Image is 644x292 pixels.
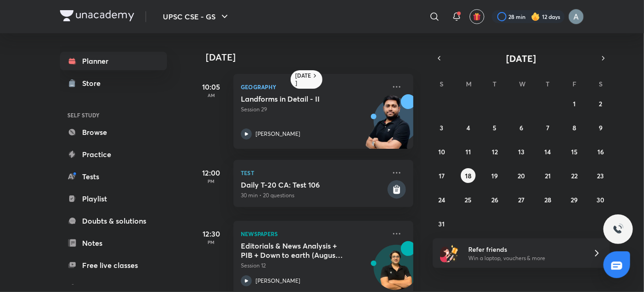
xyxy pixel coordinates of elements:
[573,99,576,108] abbr: August 1, 2025
[435,120,449,135] button: August 3, 2025
[593,120,608,135] button: August 9, 2025
[568,9,584,24] img: Anu Singh
[461,168,476,183] button: August 18, 2025
[435,192,449,207] button: August 24, 2025
[193,228,230,239] h5: 12:30
[438,195,445,204] abbr: August 24, 2025
[256,277,300,285] p: [PERSON_NAME]
[466,79,471,88] abbr: Monday
[593,144,608,159] button: August 16, 2025
[435,168,449,183] button: August 17, 2025
[465,147,471,156] abbr: August 11, 2025
[241,262,386,270] p: Session 12
[60,74,167,92] a: Store
[518,147,525,156] abbr: August 13, 2025
[488,168,502,183] button: August 19, 2025
[531,12,540,21] img: streak
[465,171,471,180] abbr: August 18, 2025
[593,168,608,183] button: August 23, 2025
[440,79,444,88] abbr: Sunday
[488,120,502,135] button: August 5, 2025
[60,189,167,208] a: Playlist
[461,192,476,207] button: August 25, 2025
[540,192,555,207] button: August 28, 2025
[514,120,529,135] button: August 6, 2025
[493,79,497,88] abbr: Tuesday
[438,147,445,156] abbr: August 10, 2025
[613,224,624,235] img: ttu
[60,10,134,21] img: Company Logo
[241,94,356,103] h5: Landforms in Detail - II
[488,144,502,159] button: August 12, 2025
[493,123,497,132] abbr: August 5, 2025
[435,216,449,231] button: August 31, 2025
[440,123,444,132] abbr: August 3, 2025
[461,144,476,159] button: August 11, 2025
[599,99,602,108] abbr: August 2, 2025
[241,228,386,239] p: Newspapers
[540,168,555,183] button: August 21, 2025
[468,244,582,254] h6: Refer friends
[488,192,502,207] button: August 26, 2025
[597,195,605,204] abbr: August 30, 2025
[597,147,604,156] abbr: August 16, 2025
[571,147,578,156] abbr: August 15, 2025
[567,120,582,135] button: August 8, 2025
[435,144,449,159] button: August 10, 2025
[518,195,525,204] abbr: August 27, 2025
[440,244,459,262] img: referral
[546,79,549,88] abbr: Thursday
[363,94,413,158] img: unacademy
[241,180,386,189] h5: Daily T-20 CA: Test 106
[473,12,481,21] img: avatar
[514,144,529,159] button: August 13, 2025
[572,79,576,88] abbr: Friday
[193,92,230,98] p: AM
[193,81,230,92] h5: 10:05
[241,81,386,92] p: Geography
[60,167,167,186] a: Tests
[540,120,555,135] button: August 7, 2025
[546,123,549,132] abbr: August 7, 2025
[82,78,106,89] div: Store
[193,178,230,184] p: PM
[60,145,167,164] a: Practice
[157,7,236,26] button: UPSC CSE - GS
[256,130,300,138] p: [PERSON_NAME]
[567,168,582,183] button: August 22, 2025
[492,171,498,180] abbr: August 19, 2025
[492,147,498,156] abbr: August 12, 2025
[514,192,529,207] button: August 27, 2025
[470,9,484,24] button: avatar
[567,192,582,207] button: August 29, 2025
[593,192,608,207] button: August 30, 2025
[60,256,167,274] a: Free live classes
[544,195,551,204] abbr: August 28, 2025
[60,10,134,24] a: Company Logo
[241,241,356,260] h5: Editorials & News Analysis + PIB + Down to earth (August ) - L12
[491,195,498,204] abbr: August 26, 2025
[241,105,386,114] p: Session 29
[446,52,597,65] button: [DATE]
[241,191,386,200] p: 30 min • 20 questions
[597,171,604,180] abbr: August 23, 2025
[295,72,311,87] h6: [DATE]
[571,195,578,204] abbr: August 29, 2025
[545,171,551,180] abbr: August 21, 2025
[60,107,167,123] h6: SELF STUDY
[599,79,602,88] abbr: Saturday
[519,79,525,88] abbr: Wednesday
[572,123,576,132] abbr: August 8, 2025
[439,171,445,180] abbr: August 17, 2025
[518,171,525,180] abbr: August 20, 2025
[466,123,470,132] abbr: August 4, 2025
[206,52,423,63] h4: [DATE]
[514,168,529,183] button: August 20, 2025
[461,120,476,135] button: August 4, 2025
[439,219,445,228] abbr: August 31, 2025
[60,52,167,70] a: Planner
[540,144,555,159] button: August 14, 2025
[599,123,602,132] abbr: August 9, 2025
[60,123,167,141] a: Browse
[193,167,230,178] h5: 12:00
